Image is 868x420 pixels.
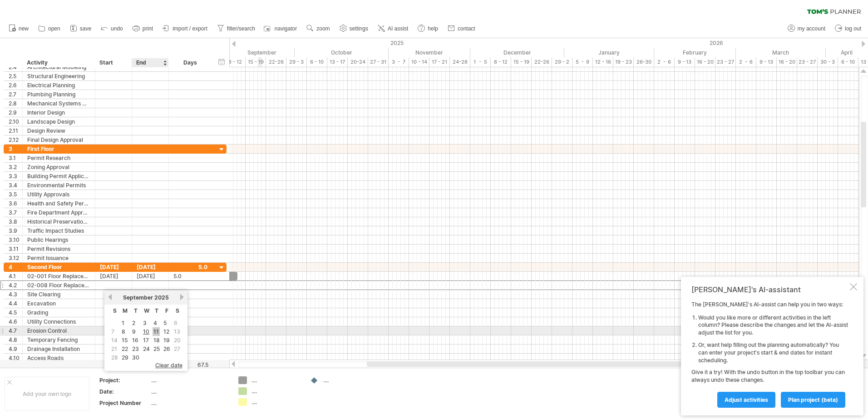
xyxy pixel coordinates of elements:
div: 20-24 [348,57,368,67]
div: Permit Revisions [27,245,90,253]
div: 26-30 [634,57,654,67]
span: 14 [110,336,118,345]
span: save [80,25,91,32]
span: log out [845,25,861,32]
div: [PERSON_NAME]'s AI-assistant [691,285,848,294]
span: my account [798,25,825,32]
div: Project: [99,376,149,384]
div: Electrical Planning [27,81,90,90]
div: 4.7 [9,326,22,335]
div: [DATE] [132,263,169,271]
div: 13 - 17 [327,57,348,67]
div: 9 - 13 [756,57,777,67]
div: 3.7 [9,208,22,217]
div: Historical Preservation Approval [27,217,90,226]
a: 5 [163,319,168,327]
span: filter/search [227,25,255,32]
div: 2.12 [9,135,22,144]
div: 22-26 [532,57,552,67]
div: 16 - 20 [777,57,797,67]
div: 22-26 [266,57,286,67]
span: 7 [110,327,115,336]
div: Site Clearing [27,290,90,299]
div: Drainage Installation [27,345,90,353]
div: 1 - 5 [470,57,491,67]
div: [DATE] [95,272,132,280]
a: 30 [131,353,140,362]
div: Days [168,58,212,67]
div: 3.1 [9,154,22,162]
div: 4.10 [9,354,22,362]
span: Saturday [176,307,179,314]
span: AI assist [388,25,408,32]
div: February 2026 [654,48,736,57]
a: 10 [142,327,150,336]
span: Friday [165,307,168,314]
div: Traffic Impact Studies [27,226,90,235]
td: this is a weekend day [173,328,182,335]
div: Permit Issuance [27,254,90,262]
div: Activity [27,58,90,67]
a: 9 [131,327,137,336]
div: First Floor [27,145,90,153]
span: new [19,25,29,32]
a: contact [445,23,478,35]
div: Excavation [27,299,90,308]
div: .... [323,376,373,384]
div: 3.5 [9,190,22,199]
div: 23 - 27 [715,57,736,67]
div: Fire Department Approval [27,208,90,217]
a: 17 [142,336,150,345]
div: [DATE] [132,272,169,280]
span: Monday [123,307,128,314]
a: log out [833,23,864,35]
span: undo [111,25,123,32]
a: 29 [121,353,129,362]
span: Wednesday [144,307,149,314]
span: settings [350,25,368,32]
a: 11 [153,327,160,336]
div: 24-28 [450,57,470,67]
div: .... [151,399,227,407]
li: Would you like more or different activities in the left column? Please describe the changes and l... [698,314,848,337]
div: 12 - 16 [593,57,613,67]
a: help [415,23,441,35]
a: 25 [153,345,161,353]
div: 5.0 [173,272,207,280]
span: import / export [173,25,207,32]
div: 29 - 2 [552,57,572,67]
a: 2 [131,319,136,327]
a: Adjust activities [717,392,775,408]
div: Project Number [99,399,149,407]
div: September 2025 [205,48,295,57]
span: zoom [316,25,330,32]
span: 13 [173,327,181,336]
span: plan project (beta) [788,396,838,403]
div: .... [252,398,301,406]
div: .... [151,388,227,395]
div: 3 [9,145,22,153]
div: Zoning Approval [27,163,90,171]
div: 02-008 Floor Replacement [27,281,90,290]
div: 27 - 31 [368,57,389,67]
a: open [36,23,63,35]
div: End [136,58,163,67]
a: 22 [121,345,129,353]
div: Utility Approvals [27,190,90,199]
div: .... [252,376,301,384]
div: 6 - 10 [307,57,327,67]
div: 4.1 [9,272,22,280]
div: 19 - 23 [613,57,634,67]
div: 8 - 12 [225,57,246,67]
div: Environmental Permits [27,181,90,190]
div: Date: [99,388,149,395]
div: [DATE] [95,263,132,271]
div: 2.10 [9,117,22,126]
div: 4.6 [9,317,22,326]
div: 2.7 [9,90,22,99]
div: 29 - 3 [286,57,307,67]
a: 4 [153,319,158,327]
div: Start [99,58,127,67]
span: clear date [155,362,182,369]
div: Grading [27,308,90,317]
